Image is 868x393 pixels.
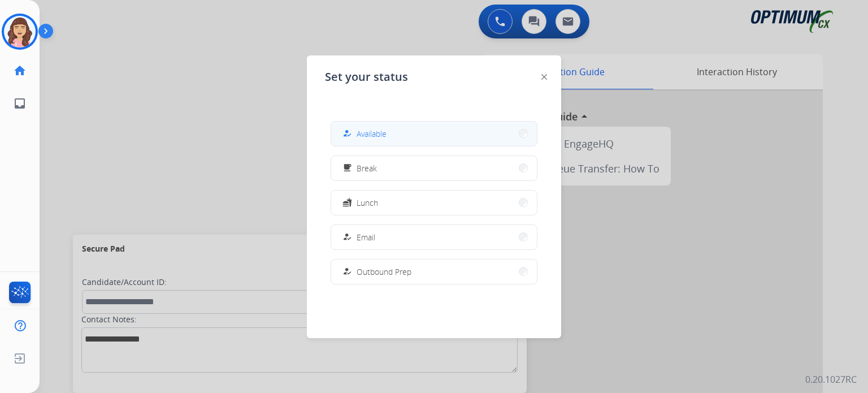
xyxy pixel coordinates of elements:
[13,97,27,110] mat-icon: inbox
[342,129,352,139] mat-icon: how_to_reg
[805,373,857,386] p: 0.20.1027RC
[342,163,352,173] mat-icon: free_breakfast
[357,266,411,278] span: Outbound Prep
[357,231,375,243] span: Email
[357,128,387,140] span: Available
[357,162,377,174] span: Break
[4,16,36,47] img: avatar
[331,191,537,215] button: Lunch
[325,69,408,85] span: Set your status
[331,225,537,249] button: Email
[331,260,537,284] button: Outbound Prep
[331,156,537,180] button: Break
[13,64,27,77] mat-icon: home
[342,267,352,277] mat-icon: how_to_reg
[342,198,352,208] mat-icon: fastfood
[331,122,537,146] button: Available
[357,197,378,209] span: Lunch
[342,232,352,242] mat-icon: how_to_reg
[541,74,547,80] img: close-button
